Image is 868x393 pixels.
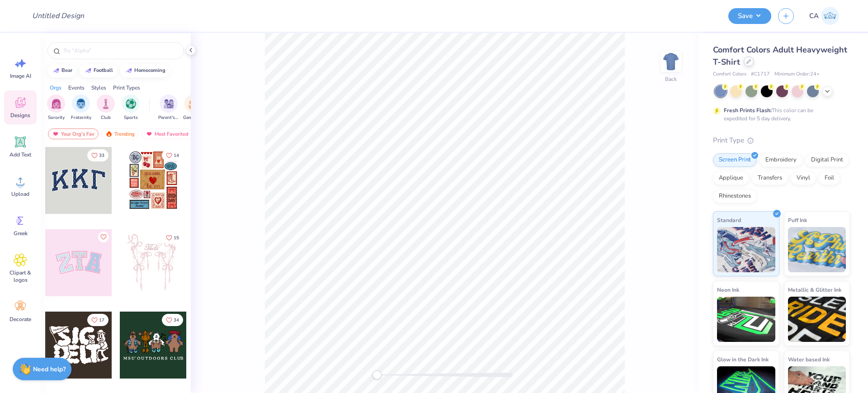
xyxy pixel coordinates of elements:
span: Club [101,114,111,121]
img: Game Day Image [189,99,199,109]
div: Applique [713,171,749,185]
span: Greek [14,230,28,237]
span: 33 [99,153,104,158]
div: filter for Game Day [183,95,204,121]
span: Standard [717,215,741,225]
button: filter button [158,95,179,121]
span: Add Text [9,151,31,158]
span: Neon Ink [717,285,739,294]
button: filter button [122,95,140,121]
div: filter for Parent's Weekend [158,95,179,121]
img: Club Image [101,99,111,109]
span: Upload [11,190,29,198]
span: Comfort Colors Adult Heavyweight T-Shirt [713,44,847,67]
a: CA [805,7,843,25]
span: Decorate [9,316,31,323]
img: Sports Image [126,99,136,109]
span: Metallic & Glitter Ink [788,285,841,294]
button: Like [98,232,109,242]
button: Save [728,8,771,24]
div: Events [68,84,85,92]
span: 17 [99,318,104,322]
div: Transfers [752,171,788,185]
span: 14 [174,153,179,158]
div: football [94,68,113,73]
button: homecoming [120,64,170,77]
img: Fraternity Image [76,99,86,109]
span: 34 [174,318,179,322]
img: Neon Ink [717,297,775,342]
div: Your Org's Fav [48,128,99,139]
div: Rhinestones [713,189,757,203]
span: Minimum Order: 24 + [774,71,820,78]
img: most_fav.gif [146,131,153,137]
img: Back [662,52,680,71]
div: Orgs [50,84,61,92]
div: filter for Sports [122,95,140,121]
img: trending.gif [105,131,113,137]
button: filter button [47,95,65,121]
span: Sorority [48,114,65,121]
div: Back [665,75,677,83]
button: Like [87,314,108,326]
input: Untitled Design [25,7,91,25]
strong: Need help? [33,365,66,374]
div: This color can be expedited for 5 day delivery. [724,106,835,123]
span: Sports [124,114,138,121]
div: filter for Sorority [47,95,65,121]
span: Comfort Colors [713,71,746,78]
img: Standard [717,227,775,272]
span: 15 [174,236,179,240]
span: CA [809,11,819,21]
div: Embroidery [759,153,802,167]
div: Most Favorited [142,128,193,139]
div: Trending [101,128,139,139]
span: Puff Ink [788,215,807,225]
strong: Fresh Prints Flash: [724,107,772,114]
button: filter button [71,95,91,121]
button: filter button [183,95,204,121]
img: Puff Ink [788,227,846,272]
span: Image AI [10,72,31,80]
span: Designs [10,112,30,119]
button: Like [162,232,183,244]
div: bear [61,68,72,73]
span: # C1717 [751,71,770,78]
img: Metallic & Glitter Ink [788,297,846,342]
button: Like [162,149,183,161]
img: most_fav.gif [52,131,59,137]
img: trend_line.gif [85,68,92,73]
div: Accessibility label [373,370,382,379]
img: Sorority Image [51,99,61,109]
span: Parent's Weekend [158,114,179,121]
img: Chollene Anne Aranda [821,7,839,25]
span: Fraternity [71,114,91,121]
div: filter for Club [97,95,115,121]
button: football [80,64,117,77]
input: Try "Alpha" [62,46,178,55]
div: filter for Fraternity [71,95,91,121]
div: Print Types [113,84,140,92]
div: Digital Print [805,153,849,167]
span: Water based Ink [788,355,830,364]
button: Like [87,149,108,161]
img: trend_line.gif [125,68,132,73]
span: Clipart & logos [5,269,35,284]
div: Screen Print [713,153,757,167]
span: Glow in the Dark Ink [717,355,769,364]
div: Styles [91,84,106,92]
div: Foil [819,171,840,185]
button: bear [47,64,76,77]
div: Vinyl [791,171,816,185]
img: Parent's Weekend Image [164,99,174,109]
img: trend_line.gif [52,68,60,73]
div: homecoming [134,68,165,73]
button: filter button [97,95,115,121]
button: Like [162,314,183,326]
span: Game Day [183,114,204,121]
div: Print Type [713,135,850,146]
